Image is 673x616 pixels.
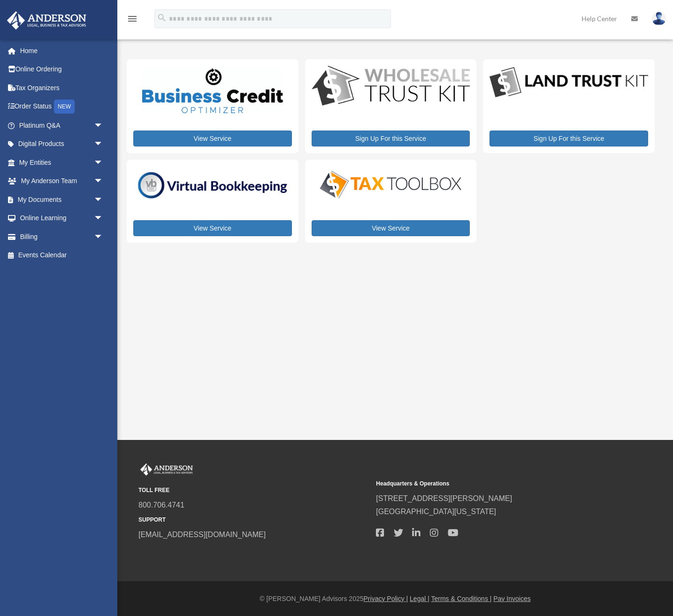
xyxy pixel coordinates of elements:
[94,172,113,191] span: arrow_drop_down
[312,66,470,108] img: WS-Trust-Kit-lgo-1.jpg
[489,131,648,146] a: Sign Up For this Service
[312,131,470,146] a: Sign Up For this Service
[376,494,512,502] a: [STREET_ADDRESS][PERSON_NAME]
[94,209,113,228] span: arrow_drop_down
[7,227,117,246] a: Billingarrow_drop_down
[94,135,113,154] span: arrow_drop_down
[133,220,292,236] a: View Service
[138,531,266,539] a: [EMAIL_ADDRESS][DOMAIN_NAME]
[376,508,496,516] a: [GEOGRAPHIC_DATA][US_STATE]
[7,190,117,209] a: My Documentsarrow_drop_down
[94,227,113,246] span: arrow_drop_down
[364,595,408,602] a: Privacy Policy |
[7,41,117,60] a: Home
[7,116,117,135] a: Platinum Q&Aarrow_drop_down
[138,463,195,476] img: Anderson Advisors Platinum Portal
[138,485,369,495] small: TOLL FREE
[54,100,75,114] div: NEW
[94,116,113,135] span: arrow_drop_down
[376,479,607,489] small: Headquarters & Operations
[410,595,429,602] a: Legal |
[7,246,117,265] a: Events Calendar
[7,172,117,191] a: My Anderson Teamarrow_drop_down
[312,220,470,236] a: View Service
[127,13,138,24] i: menu
[138,515,369,525] small: SUPPORT
[7,78,117,97] a: Tax Organizers
[94,153,113,172] span: arrow_drop_down
[7,153,117,172] a: My Entitiesarrow_drop_down
[117,593,673,605] div: © [PERSON_NAME] Advisors 2025
[133,131,292,146] a: View Service
[7,60,117,79] a: Online Ordering
[7,209,117,228] a: Online Learningarrow_drop_down
[138,501,184,509] a: 800.706.4741
[127,16,138,24] a: menu
[7,97,117,116] a: Order StatusNEW
[7,135,113,154] a: Digital Productsarrow_drop_down
[489,66,648,100] img: LandTrust_lgo-1.jpg
[4,11,89,30] img: Anderson Advisors Platinum Portal
[652,12,666,25] img: User Pic
[94,190,113,209] span: arrow_drop_down
[431,595,492,602] a: Terms & Conditions |
[157,13,167,23] i: search
[493,595,530,602] a: Pay Invoices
